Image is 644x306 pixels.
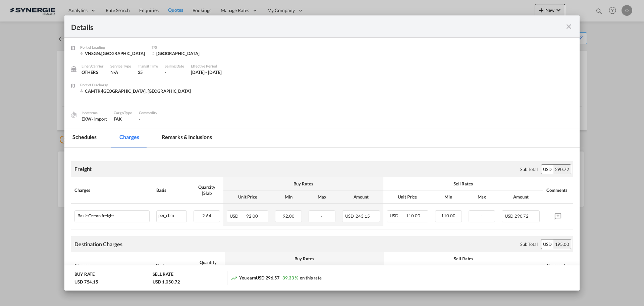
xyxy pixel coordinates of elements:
[153,271,173,279] div: SELL RATE
[191,69,222,75] div: 5 Sep 2025 - 14 Sep 2025
[481,213,483,218] span: -
[92,116,107,122] div: - import
[305,190,339,204] th: Max
[64,129,105,147] md-tab-item: Schedules
[165,63,184,69] div: Sailing Date
[231,275,237,281] md-icon: icon-trending-up
[80,44,145,50] div: Port of Loading
[339,190,383,204] th: Amount
[515,213,529,219] span: 290.72
[156,262,188,268] div: Basis
[194,184,220,196] div: Quantity | Slab
[74,165,92,173] div: Freight
[432,190,465,204] th: Min
[553,165,571,174] div: 290.72
[154,129,220,147] md-tab-item: Remarks & Inclusions
[77,213,114,218] div: Basic Ocean freight
[383,190,432,204] th: Unit Price
[74,187,150,193] div: Charges
[195,259,221,271] div: Quantity | Slab
[64,15,580,291] md-dialog: Port of Loading ...
[321,213,323,219] span: -
[387,256,540,262] div: Sell Rates
[231,275,322,282] div: You earn on this rate
[565,23,573,31] md-icon: icon-close fg-AAA8AD m-0 cursor
[152,44,205,50] div: T/S
[356,213,370,219] span: 243.15
[543,252,573,278] th: Comments
[114,110,132,116] div: Cargo Type
[282,275,298,280] span: 39.33 %
[139,116,141,122] span: -
[256,275,280,280] span: USD 296.57
[246,213,258,219] span: 92.00
[230,213,245,219] span: USD
[191,63,222,69] div: Effective Period
[139,110,157,116] div: Commodity
[157,211,186,219] div: per_cbm
[156,187,187,193] div: Basis
[138,63,158,69] div: Transit Time
[71,22,523,31] div: Details
[543,177,573,204] th: Comments
[82,69,104,75] div: OTHERS
[82,116,107,122] div: EXW
[498,190,543,204] th: Amount
[82,110,107,116] div: Incoterms
[82,63,104,69] div: Liner/Carrier
[152,50,205,56] div: VANCOUVER
[541,239,553,249] div: USD
[110,63,131,69] div: Service Type
[505,213,514,219] span: USD
[441,213,455,218] span: 110.00
[272,190,305,204] th: Min
[541,165,553,174] div: USD
[70,111,77,119] img: cargo.png
[228,256,381,262] div: Buy Rates
[110,70,118,75] span: N/A
[223,190,272,204] th: Unit Price
[74,279,98,285] div: USD 754.15
[283,213,294,219] span: 92.00
[465,190,499,204] th: Max
[74,241,122,248] div: Destination Charges
[202,213,211,218] span: 2.64
[390,213,405,218] span: USD
[80,50,145,56] div: VNSGN/Ho Chi Minh City
[520,166,538,172] div: Sub Total
[138,69,158,75] div: 35
[74,262,149,268] div: Charges
[406,213,420,218] span: 110.00
[520,241,538,247] div: Sub Total
[165,69,184,75] div: -
[114,116,132,122] div: FAK
[345,213,355,219] span: USD
[153,279,180,285] div: USD 1,050.72
[111,129,147,147] md-tab-item: Charges
[227,181,380,187] div: Buy Rates
[387,181,540,187] div: Sell Rates
[74,271,95,279] div: BUY RATE
[553,239,571,249] div: 195.00
[80,88,191,94] div: CAMTR/Montreal, QC
[64,129,226,147] md-pagination-wrapper: Use the left and right arrow keys to navigate between tabs
[80,82,191,88] div: Port of Discharge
